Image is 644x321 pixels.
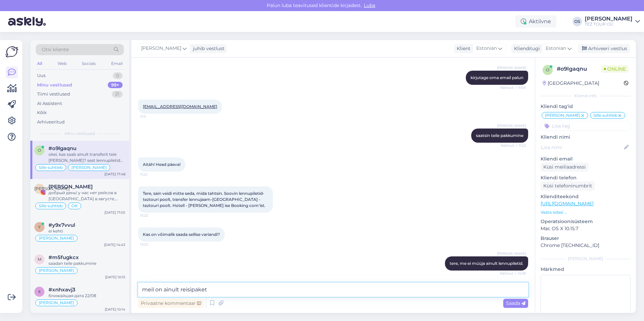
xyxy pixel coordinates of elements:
span: [PERSON_NAME] [39,269,74,273]
div: ei kehti [49,228,125,234]
div: Privaatne kommentaar [138,299,204,308]
span: [PERSON_NAME] [141,45,181,52]
p: Märkmed [541,266,631,273]
div: Klient [454,45,471,52]
div: Email [110,59,124,68]
div: All [36,59,43,68]
input: Lisa nimi [541,144,623,151]
span: Sille suhtleb [39,204,63,208]
div: [GEOGRAPHIC_DATA] [543,80,599,87]
div: [DATE] 17:05 [104,210,125,215]
span: 13:22 [140,213,165,218]
span: Sille suhtleb [593,113,617,117]
div: Kliendi info [541,93,631,99]
span: [PERSON_NAME] [545,113,580,117]
span: Otsi kliente [42,46,69,53]
span: [PERSON_NAME] [497,251,526,256]
span: Яна Роздорожня [49,184,93,190]
span: [PERSON_NAME] [39,301,74,305]
div: [PERSON_NAME] [585,16,633,22]
span: Sille suhtleb [39,166,63,170]
p: Klienditeekond [541,193,631,200]
div: # o9lgaqnu [557,65,601,73]
p: Kliendi nimi [541,134,631,141]
div: [DATE] 10:14 [105,307,125,312]
span: Estonian [476,45,497,52]
span: m [38,257,41,262]
span: [PERSON_NAME] [34,186,70,191]
a: [EMAIL_ADDRESS][DOMAIN_NAME] [143,104,217,109]
span: 13:22 [140,242,165,247]
a: [PERSON_NAME]TEZ TOUR OÜ [585,16,640,27]
span: OK [71,204,78,208]
p: Brauser [541,235,631,242]
span: Luba [362,2,377,8]
p: Kliendi telefon [541,174,631,181]
div: 99+ [108,82,123,88]
span: kirjutage oma email palun [471,75,523,80]
p: Vaata edasi ... [541,209,631,215]
p: Operatsioonisüsteem [541,218,631,225]
div: Arhiveeri vestlus [578,44,630,53]
span: [PERSON_NAME] [39,236,74,240]
span: Kas on võimalik saada sellise variandi? [143,232,220,237]
div: Socials [80,59,97,68]
textarea: meil on ainult reisipake [138,283,528,297]
span: Online [601,65,629,73]
input: Lisa tag [541,121,631,131]
div: [PERSON_NAME] [541,256,631,262]
div: OS [573,17,582,26]
div: Tiimi vestlused [37,91,70,98]
div: saadan teile pakkumine [49,260,125,266]
span: x [38,289,41,294]
span: Nähtud ✓ 11:22 [501,143,526,148]
div: Klienditugi [511,45,540,52]
div: [DATE] 10:15 [105,275,125,280]
span: Aitäh! Head päeva! [143,162,181,167]
span: y [38,224,41,229]
div: AI Assistent [37,100,62,107]
span: Nähtud ✓ 11:04 [500,85,526,90]
div: ближайшая дата 22/08 [49,293,125,299]
span: Nähtud ✓ 14:35 [500,271,526,276]
div: Minu vestlused [37,82,72,88]
div: Arhiveeritud [37,119,65,126]
span: Estonian [546,45,566,52]
span: #xnhxavj3 [49,287,75,293]
p: Kliendi tag'id [541,103,631,110]
span: 11:22 [140,172,165,177]
div: Küsi telefoninumbrit [541,181,595,190]
div: juhib vestlust [190,45,225,52]
span: Saada [506,300,525,306]
p: Chrome [TECHNICAL_ID] [541,242,631,249]
span: Tere, sain veidi mitte seda, mida tahtsin. Soovin lennupiletid-teztouri poolt, transfer lennujaam... [143,191,265,208]
span: [PERSON_NAME] [71,166,107,170]
div: Kõik [37,109,47,116]
div: 21 [112,91,123,98]
div: okei, kas saab ainult transferit teie [PERSON_NAME]? sest lennupiletid on teil AirBaltic lihtsalt [49,151,125,164]
div: Uus [37,72,45,79]
div: добрый день! у нас нет рейсов в [GEOGRAPHIC_DATA] в августе, можем предложить Турцию! [49,190,125,202]
img: Askly Logo [5,45,18,58]
span: #y9x7vvul [49,222,75,228]
div: Web [56,59,68,68]
div: TEZ TOUR OÜ [585,22,633,27]
p: Mac OS X 10.15.7 [541,225,631,232]
div: [DATE] 14:43 [104,242,125,247]
span: o [38,148,41,153]
span: tere, me ei müüja ainult lennupiletid. [450,261,523,266]
p: Kliendi email [541,155,631,163]
a: [URL][DOMAIN_NAME] [541,201,593,207]
span: [PERSON_NAME] [497,65,526,70]
span: Minu vestlused [65,131,95,137]
span: [PERSON_NAME] [497,123,526,128]
div: Küsi meiliaadressi [541,163,588,172]
span: 11:11 [140,114,165,119]
span: #o9lgaqnu [49,145,76,151]
div: Aktiivne [515,15,556,28]
div: [DATE] 17:48 [104,172,125,177]
div: 0 [113,72,123,79]
span: o [546,67,549,72]
span: #m5fugkcx [49,254,79,260]
span: saatsin teile pakkumine [476,133,523,138]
